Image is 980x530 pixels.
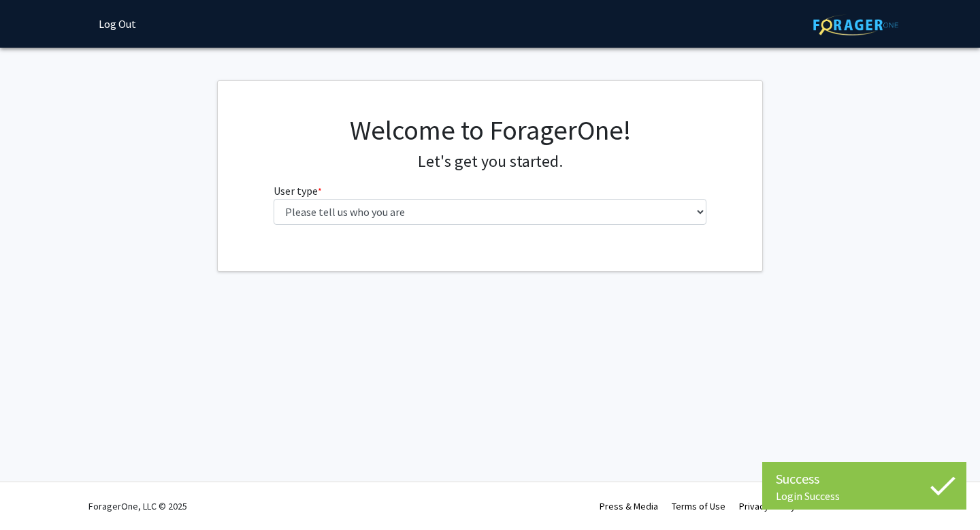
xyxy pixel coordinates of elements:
div: Login Success [776,489,953,503]
a: Press & Media [600,500,658,512]
div: ForagerOne, LLC © 2025 [88,482,187,530]
h1: Welcome to ForagerOne! [274,114,707,146]
a: Privacy Policy [739,500,796,512]
a: Terms of Use [672,500,725,512]
label: User type [274,183,322,199]
img: ForagerOne Logo [813,14,898,35]
h4: Let's get you started. [274,152,707,172]
div: Success [776,469,953,489]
